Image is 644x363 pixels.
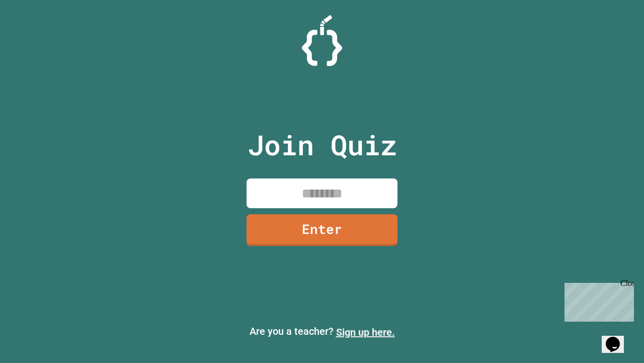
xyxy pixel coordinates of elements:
img: Logo.svg [302,15,342,66]
a: Enter [247,214,397,246]
p: Are you a teacher? [8,324,636,340]
a: Sign up here. [336,326,395,338]
p: Join Quiz [248,124,397,166]
iframe: chat widget [602,323,634,353]
div: Chat with us now!Close [4,4,69,64]
iframe: chat widget [560,279,634,322]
